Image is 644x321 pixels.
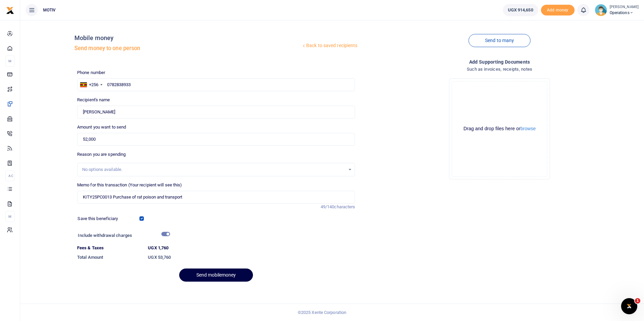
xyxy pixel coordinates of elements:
dt: Fees & Taxes [74,245,145,251]
a: profile-user [PERSON_NAME] Operations [595,4,639,16]
label: UGX 1,760 [148,245,168,251]
a: Back to saved recipients [301,40,358,52]
img: profile-user [595,4,607,16]
label: Amount you want to send [77,124,126,131]
h4: Add supporting Documents [360,58,639,66]
label: Recipient's name [77,97,110,103]
label: Save this beneficiary [77,215,118,222]
h4: Mobile money [74,34,301,42]
input: UGX [77,133,355,146]
small: [PERSON_NAME] [610,4,639,10]
div: No options available. [82,166,346,173]
span: MOTIV [40,7,59,13]
h5: Send money to one person [74,45,301,52]
h6: Include withdrawal charges [78,233,167,238]
label: Phone number [77,69,105,76]
div: +256 [89,81,98,88]
img: logo-small [6,6,14,14]
span: Add money [541,5,575,16]
h6: Total Amount [77,255,142,260]
iframe: Intercom live chat [621,298,637,314]
li: Wallet ballance [500,4,541,16]
span: characters [334,204,355,209]
button: Send mobilemoney [179,269,253,282]
h6: UGX 53,760 [148,255,355,260]
h4: Such as invoices, receipts, notes [360,66,639,73]
label: Reason you are spending [77,151,126,158]
div: Drag and drop files here or [452,126,547,132]
label: Memo for this transaction (Your recipient will see this) [77,182,182,188]
a: UGX 914,650 [503,4,538,16]
input: Enter extra information [77,191,355,204]
span: 49/140 [321,204,334,209]
li: Ac [5,170,14,181]
li: M [5,211,14,222]
a: Add money [541,7,575,12]
li: Toup your wallet [541,5,575,16]
span: Operations [610,10,639,16]
a: logo-small logo-large logo-large [6,7,14,12]
div: Uganda: +256 [77,79,104,91]
span: UGX 914,650 [508,7,533,13]
input: Enter phone number [77,78,355,91]
a: Send to many [469,34,530,47]
li: M [5,56,14,67]
input: Loading name... [77,106,355,118]
button: browse [520,126,536,131]
div: File Uploader [449,78,550,179]
span: 1 [635,298,640,304]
